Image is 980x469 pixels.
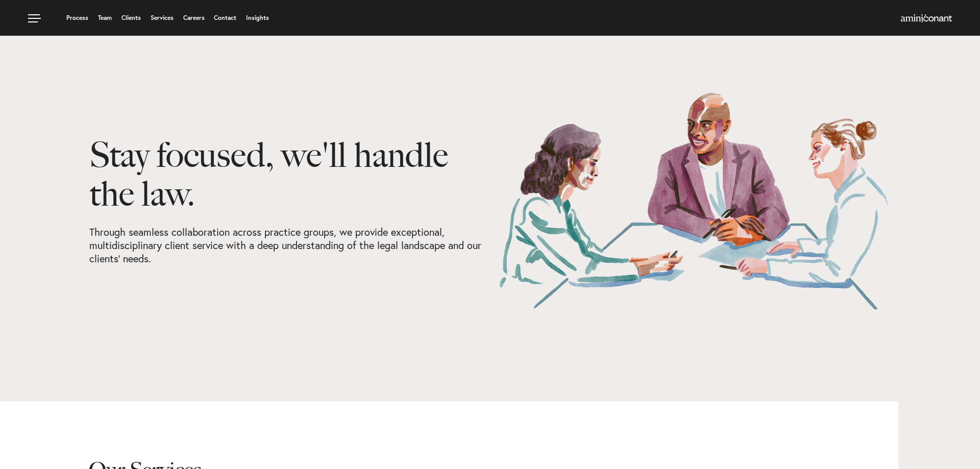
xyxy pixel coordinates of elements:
a: Home [901,15,952,23]
a: Contact [214,15,236,21]
a: Services [151,15,174,21]
a: Team [98,15,112,21]
a: Process [66,15,88,21]
img: Amini & Conant [901,14,952,22]
a: Clients [121,15,141,21]
p: Through seamless collaboration across practice groups, we provide exceptional, multidisciplinary ... [89,226,482,265]
img: Our Services [498,92,891,309]
a: Careers [183,15,205,21]
a: Insights [246,15,269,21]
h1: Stay focused, we'll handle the law. [89,135,482,226]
